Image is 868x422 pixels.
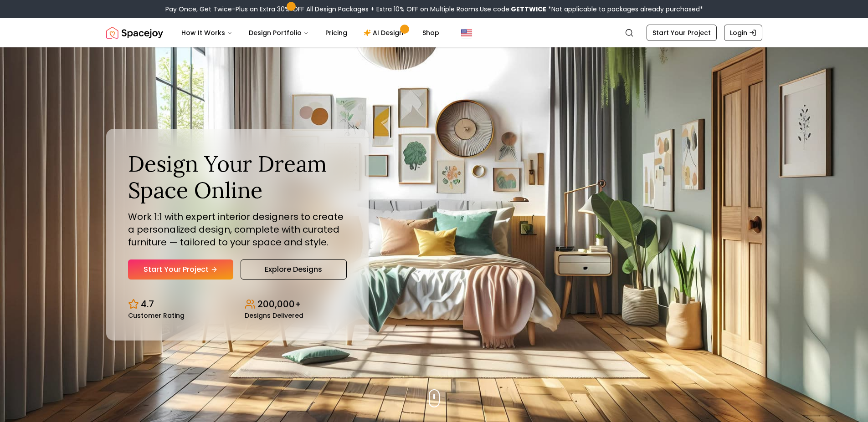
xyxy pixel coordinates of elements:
[245,312,303,319] small: Designs Delivered
[546,5,703,14] span: *Not applicable to packages already purchased*
[106,24,163,42] a: Spacejoy
[106,18,762,47] nav: Global
[128,151,347,203] h1: Design Your Dream Space Online
[415,24,447,42] a: Shop
[174,24,240,42] button: How It Works
[241,24,316,42] button: Design Portfolio
[141,298,154,310] p: 4.7
[461,27,472,38] img: United States
[480,5,546,14] span: Use code:
[165,5,703,14] div: Pay Once, Get Twice-Plus an Extra 30% OFF All Design Packages + Extra 10% OFF on Multiple Rooms.
[128,210,347,249] p: Work 1:1 with expert interior designers to create a personalized design, complete with curated fu...
[128,312,185,319] small: Customer Rating
[356,24,413,42] a: AI Design
[128,259,233,280] a: Start Your Project
[174,24,447,42] nav: Main
[647,25,717,41] a: Start Your Project
[724,25,762,41] a: Login
[128,290,347,319] div: Design stats
[318,24,354,42] a: Pricing
[241,259,347,280] a: Explore Designs
[257,298,301,310] p: 200,000+
[511,5,546,14] b: GETTWICE
[106,24,163,42] img: Spacejoy Logo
